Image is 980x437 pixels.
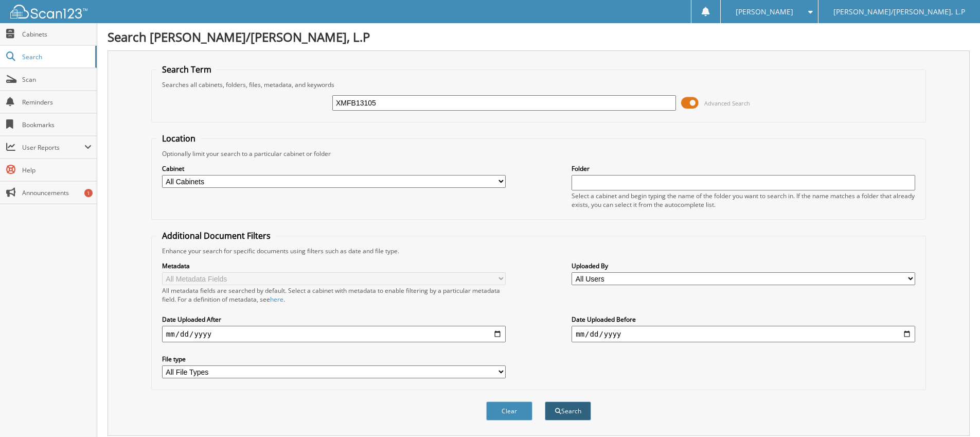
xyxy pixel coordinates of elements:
[157,133,201,144] legend: Location
[572,326,915,342] input: end
[157,247,920,255] div: Enhance your search for specific documents using filters such as date and file type.
[22,30,92,39] span: Cabinets
[572,191,915,209] div: Select a cabinet and begin typing the name of the folder you want to search in. If the name match...
[545,401,591,421] button: Search
[833,9,965,15] span: [PERSON_NAME]/[PERSON_NAME], L.P
[10,5,87,19] img: scan123-logo-white.svg
[270,295,283,304] a: here
[22,75,92,84] span: Scan
[22,98,92,107] span: Reminders
[572,164,915,173] label: Folder
[157,149,920,158] div: Optionally limit your search to a particular cabinet or folder
[22,53,90,61] span: Search
[108,28,970,45] h1: Search [PERSON_NAME]/[PERSON_NAME], L.P
[22,120,92,129] span: Bookmarks
[162,326,506,342] input: start
[22,166,92,174] span: Help
[572,315,915,324] label: Date Uploaded Before
[157,230,276,241] legend: Additional Document Filters
[162,261,506,270] label: Metadata
[704,99,750,107] span: Advanced Search
[157,80,920,89] div: Searches all cabinets, folders, files, metadata, and keywords
[22,188,92,197] span: Announcements
[486,401,532,421] button: Clear
[162,164,506,173] label: Cabinet
[157,64,217,75] legend: Search Term
[162,355,506,363] label: File type
[162,315,506,324] label: Date Uploaded After
[736,9,793,15] span: [PERSON_NAME]
[929,388,980,437] iframe: Chat Widget
[22,143,84,152] span: User Reports
[162,286,506,304] div: All metadata fields are searched by default. Select a cabinet with metadata to enable filtering b...
[84,189,93,197] div: 1
[572,261,915,270] label: Uploaded By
